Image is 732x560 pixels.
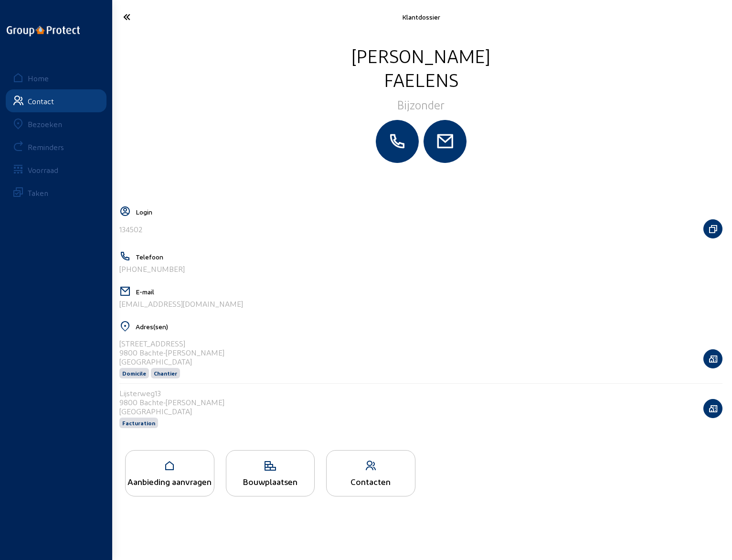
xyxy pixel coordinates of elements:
div: Klantdossier [213,13,628,21]
div: Contact [28,97,54,106]
div: Reminders [28,142,64,151]
div: Bouwplaatsen [226,476,315,486]
a: Contact [6,89,106,112]
div: Taken [28,188,48,197]
div: Aanbieding aanvragen [126,476,214,486]
div: [PERSON_NAME] [119,43,722,67]
div: 9800 Bachte-[PERSON_NAME] [119,348,224,357]
div: Contacten [327,476,415,486]
div: [PHONE_NUMBER] [119,264,185,273]
span: Facturation [122,420,155,426]
div: Bijzonder [119,98,722,111]
div: [GEOGRAPHIC_DATA] [119,357,224,366]
div: Home [28,74,49,83]
h5: Adres(sen) [136,323,722,331]
div: [STREET_ADDRESS] [119,339,224,348]
a: Home [6,66,106,89]
div: Faelens [119,67,722,91]
div: [GEOGRAPHIC_DATA] [119,407,224,416]
span: Domicile [122,370,146,377]
h5: E-mail [136,288,722,296]
a: Voorraad [6,158,106,181]
a: Reminders [6,135,106,158]
img: logo-oneline.png [7,26,80,36]
a: Taken [6,181,106,204]
div: Voorraad [28,165,58,174]
a: Bezoeken [6,112,106,135]
div: Bezoeken [28,119,62,129]
div: Lijsterweg13 [119,388,224,398]
span: Chantier [154,370,177,377]
div: 134502 [119,225,142,234]
h5: Login [136,208,722,216]
div: 9800 Bachte-[PERSON_NAME] [119,398,224,407]
h5: Telefoon [136,253,722,261]
div: [EMAIL_ADDRESS][DOMAIN_NAME] [119,299,243,308]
